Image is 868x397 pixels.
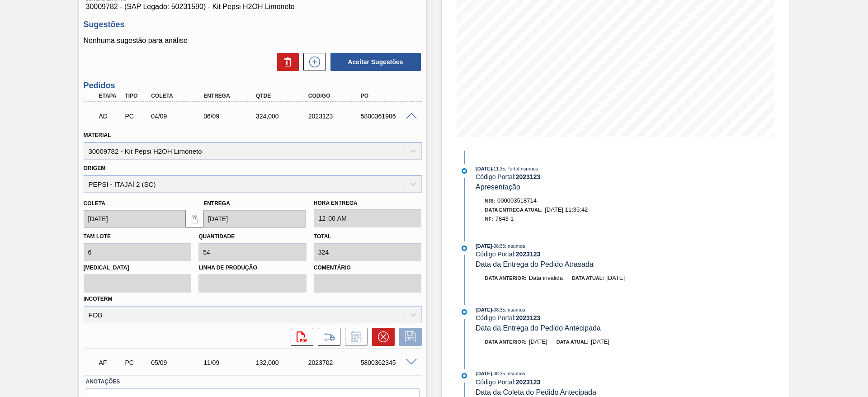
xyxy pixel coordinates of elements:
[505,243,525,249] span: : Insumos
[492,244,505,249] span: - 08:35
[97,106,124,126] div: Aguardando Descarga
[84,37,422,45] p: Nenhuma sugestão para análise
[306,93,365,99] div: Código
[84,81,422,90] h3: Pedidos
[516,378,541,386] strong: 2023123
[476,378,690,386] div: Código Portal:
[485,275,527,281] span: Data anterior:
[149,93,208,99] div: Coleta
[84,200,105,207] label: Coleta
[368,328,395,346] div: Cancelar pedido
[591,338,609,345] span: [DATE]
[86,3,420,11] span: 30009782 - (SAP Legado: 50231590) - Kit Pepsi H2OH Limoneto
[84,210,186,228] input: dd/mm/yyyy
[99,359,122,366] p: AF
[359,359,417,366] div: 5800362345
[203,210,306,228] input: dd/mm/yyyy
[314,261,422,274] label: Comentário
[286,328,313,346] div: Abrir arquivo PDF
[476,166,492,171] span: [DATE]
[485,198,495,203] span: Nri:
[476,388,596,396] span: Data da Coleta do Pedido Antecipada
[254,93,312,99] div: Qtde
[185,210,203,228] button: locked
[505,166,538,171] span: : PortalInsumos
[485,207,543,213] span: Data Entrega Atual:
[149,359,208,366] div: 05/09/2025
[516,314,541,321] strong: 2023123
[476,183,520,191] span: Apresentação
[254,359,312,366] div: 132,000
[203,200,230,207] label: Entrega
[189,213,200,224] img: locked
[198,233,235,240] label: Quantidade
[84,132,111,138] label: Material
[476,243,492,249] span: [DATE]
[529,338,547,345] span: [DATE]
[462,246,467,251] img: atual
[462,309,467,315] img: atual
[606,274,625,281] span: [DATE]
[462,168,467,174] img: atual
[462,373,467,378] img: atual
[84,233,111,240] label: Tam lote
[84,296,113,302] label: Incoterm
[557,339,589,345] span: Data atual:
[495,215,516,222] span: 7843-1-
[476,307,492,312] span: [DATE]
[476,314,690,321] div: Código Portal:
[149,113,208,120] div: 04/09/2025
[326,52,422,72] div: Aceitar Sugestões
[123,113,150,120] div: Pedido de Compra
[359,113,417,120] div: 5800361906
[254,113,312,120] div: 324,000
[84,261,192,274] label: [MEDICAL_DATA]
[395,328,422,346] div: Salvar Pedido
[516,250,541,258] strong: 2023123
[359,93,417,99] div: PO
[476,260,594,268] span: Data da Entrega do Pedido Atrasada
[84,165,106,171] label: Origem
[476,250,690,258] div: Código Portal:
[505,371,525,376] span: : Insumos
[84,20,422,29] h3: Sugestões
[330,53,421,71] button: Aceitar Sugestões
[505,307,525,312] span: : Insumos
[476,371,492,376] span: [DATE]
[201,93,260,99] div: Entrega
[492,371,505,376] span: - 08:35
[492,307,505,312] span: - 08:35
[99,113,122,120] p: AD
[314,233,331,240] label: Total
[273,53,299,71] div: Excluir Sugestões
[485,216,493,222] span: NF:
[123,93,150,99] div: Tipo
[476,324,601,332] span: Data da Entrega do Pedido Antecipada
[314,197,422,210] label: Hora Entrega
[97,353,124,373] div: Aguardando Faturamento
[492,166,505,171] span: - 11:35
[123,359,150,366] div: Pedido de Compra
[306,359,365,366] div: 2023702
[545,206,588,213] span: [DATE] 11:35:42
[299,53,326,71] div: Nova sugestão
[529,274,563,281] span: Data inválida
[497,197,537,204] span: 000003518714
[476,173,690,180] div: Código Portal:
[201,113,260,120] div: 06/09/2025
[97,93,124,99] div: Etapa
[485,339,527,345] span: Data anterior:
[198,261,307,274] label: Linha de Produção
[572,275,604,281] span: Data atual:
[201,359,260,366] div: 11/09/2025
[86,375,420,388] label: Anotações
[313,328,340,346] div: Ir para Composição de Carga
[340,328,368,346] div: Informar alteração no pedido
[516,173,541,180] strong: 2023123
[306,113,365,120] div: 2023123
